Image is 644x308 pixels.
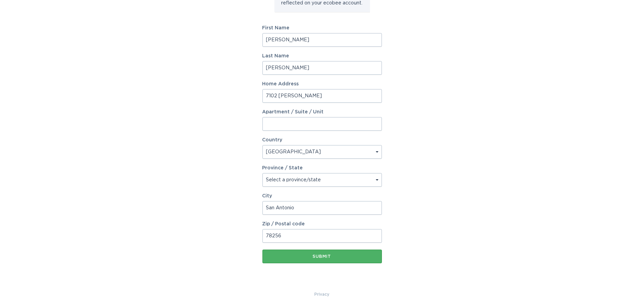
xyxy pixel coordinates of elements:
label: First Name [262,26,382,30]
label: Zip / Postal code [262,222,382,226]
label: City [262,194,382,198]
label: Home Address [262,82,382,86]
a: Privacy Policy & Terms of Use [315,291,330,298]
label: Apartment / Suite / Unit [262,110,382,114]
label: Province / State [262,166,303,170]
label: Last Name [262,54,382,58]
div: Submit [266,254,378,258]
button: Submit [262,250,382,263]
label: Country [262,138,283,142]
